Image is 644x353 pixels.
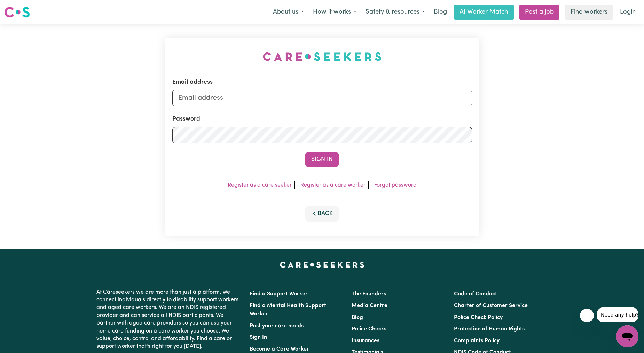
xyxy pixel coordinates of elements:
a: Sign In [250,335,267,340]
button: How it works [308,5,361,19]
img: Careseekers logo [4,6,30,18]
a: Police Checks [352,326,386,332]
a: Blog [352,315,363,320]
a: Become a Care Worker [250,346,309,352]
span: Need any help? [4,5,42,10]
iframe: Close message [580,309,594,322]
label: Email address [172,78,213,87]
input: Email address [172,90,472,106]
a: Protection of Human Rights [454,326,525,332]
button: Back [305,206,339,221]
a: Media Centre [352,303,387,309]
button: About us [268,5,308,19]
a: Code of Conduct [454,291,497,297]
a: Login [616,5,640,20]
a: Register as a care worker [300,182,366,188]
a: Blog [430,5,451,20]
iframe: Button to launch messaging window [616,325,638,347]
a: Careseekers logo [4,4,30,20]
a: Insurances [352,338,379,344]
a: Forgot password [374,182,417,188]
a: The Founders [352,291,386,297]
a: Find a Mental Health Support Worker [250,303,326,317]
iframe: Message from company [597,307,638,322]
a: Find a Support Worker [250,291,308,297]
a: Find workers [565,5,613,20]
a: Post your care needs [250,323,304,329]
a: AI Worker Match [454,5,514,20]
button: Safety & resources [361,5,430,19]
a: Police Check Policy [454,315,503,320]
button: Sign In [305,152,339,167]
a: Register as a care seeker [228,182,292,188]
a: Charter of Customer Service [454,303,528,309]
a: Careseekers home page [280,262,364,268]
label: Password [172,115,200,124]
a: Complaints Policy [454,338,500,344]
a: Post a job [519,5,559,20]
